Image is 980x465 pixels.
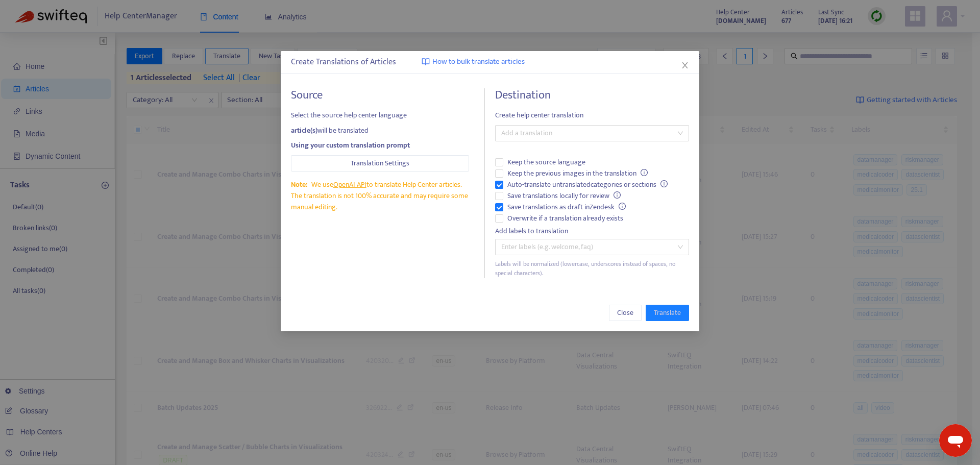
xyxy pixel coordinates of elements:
[291,179,307,190] span: Note:
[351,158,409,169] span: Translation Settings
[495,110,689,121] span: Create help center translation
[681,61,689,69] span: close
[660,180,668,187] span: info-circle
[291,179,469,213] div: We use to translate Help Center articles. The translation is not 100% accurate and may require so...
[291,56,689,68] div: Create Translations of Articles
[503,213,627,224] span: Overwrite if a translation already exists
[291,110,469,121] span: Select the source help center language
[614,191,621,199] span: info-circle
[503,157,590,168] span: Keep the source language
[495,259,689,279] div: Labels will be normalized (lowercase, underscores instead of spaces, no special characters).
[432,56,525,68] span: How to bulk translate articles
[646,305,689,321] button: Translate
[609,305,642,321] button: Close
[503,168,652,179] span: Keep the previous images in the translation
[291,125,469,136] div: will be translated
[495,88,689,102] h4: Destination
[291,155,469,172] button: Translation Settings
[422,58,430,66] img: image-link
[503,179,672,190] span: Auto-translate untranslated categories or sections
[939,424,972,457] iframe: Button to launch messaging window
[503,202,630,213] span: Save translations as draft in Zendesk
[495,226,689,237] div: Add labels to translation
[291,140,469,151] div: Using your custom translation prompt
[333,179,366,190] a: OpenAI API
[619,203,626,210] span: info-circle
[422,56,525,68] a: How to bulk translate articles
[679,60,691,71] button: Close
[291,88,469,102] h4: Source
[503,190,625,202] span: Save translations locally for review
[291,125,317,136] strong: article(s)
[617,307,633,319] span: Close
[641,169,648,176] span: info-circle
